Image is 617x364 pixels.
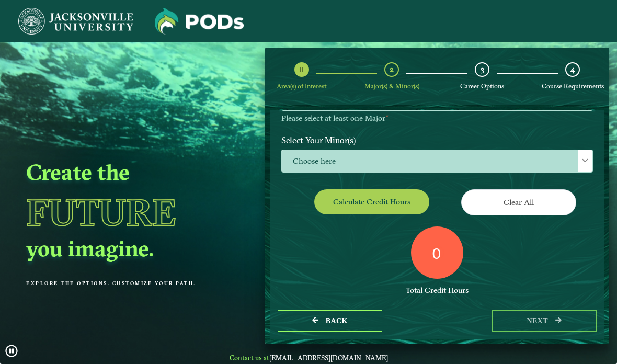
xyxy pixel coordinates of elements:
[460,82,504,90] span: Career Options
[481,64,484,74] span: 3
[273,130,601,150] label: Select Your Minor(s)
[326,317,348,325] span: Back
[314,189,429,214] button: Calculate credit hours
[390,64,394,74] span: 2
[570,64,575,74] span: 4
[542,82,604,90] span: Course Requirements
[432,244,441,264] label: 0
[278,310,382,332] button: Back
[222,354,395,362] span: Contact us at
[26,280,239,286] p: Explore the options. Customize your path.
[155,8,244,35] img: Jacksonville University logo
[26,235,239,262] h2: you imagine.
[26,158,239,186] h2: Create the
[281,286,593,295] div: Total Credit Hours
[18,8,133,35] img: Jacksonville University logo
[492,310,597,332] button: next
[461,189,576,215] button: Clear All
[385,112,389,119] sup: ⋆
[26,189,239,235] h1: Future
[269,354,388,362] a: [EMAIL_ADDRESS][DOMAIN_NAME]
[277,82,326,90] span: Area(s) of Interest
[282,150,592,173] span: Choose here
[281,113,593,123] p: Please select at least one Major
[364,82,419,90] span: Major(s) & Minor(s)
